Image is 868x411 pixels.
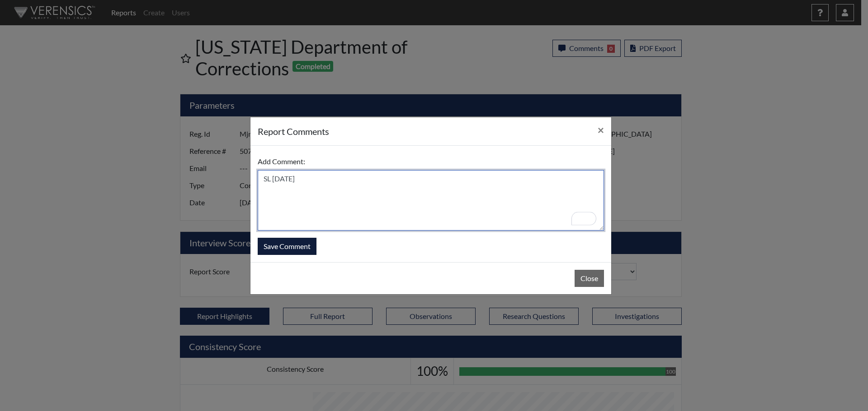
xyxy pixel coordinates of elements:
button: Close [575,270,604,287]
span: × [598,123,604,136]
button: Close [590,117,611,143]
textarea: To enrich screen reader interactions, please activate Accessibility in Grammarly extension settings [258,170,604,231]
label: Add Comment: [258,153,305,170]
h5: report Comments [258,125,329,138]
button: Save Comment [258,238,316,255]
